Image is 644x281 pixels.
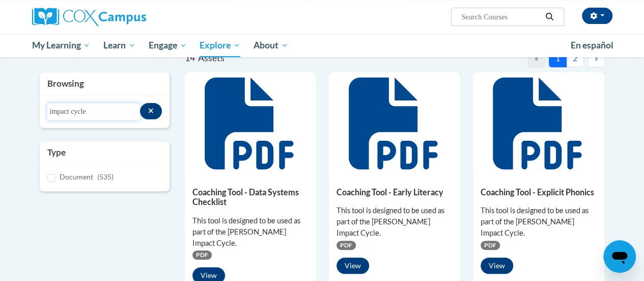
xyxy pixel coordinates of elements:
input: Search resources [47,103,141,120]
span: Assets [198,53,225,63]
button: Search resources [140,103,162,119]
button: Search [542,11,557,23]
iframe: Button to launch messaging window [603,240,636,273]
h5: Coaching Tool - Data Systems Checklist [192,187,309,207]
a: Learn [97,34,142,57]
a: Explore [193,34,247,57]
div: This tool is designed to be used as part of the [PERSON_NAME] Impact Cycle. [481,205,597,239]
button: View [481,258,513,274]
a: Engage [142,34,193,57]
button: Account Settings [582,8,612,24]
button: View [337,258,369,274]
button: 2 [566,49,584,67]
span: My Learning [32,39,90,52]
h5: Coaching Tool - Explicit Phonics [481,187,597,197]
div: This tool is designed to be used as part of the [PERSON_NAME] Impact Cycle. [337,205,453,239]
a: My Learning [25,34,97,57]
img: Cox Campus [32,8,146,26]
span: En español [571,40,613,50]
h3: Type [47,146,162,159]
div: Main menu [24,34,620,57]
nav: Pagination Navigation [395,49,605,67]
h3: Browsing [47,78,162,90]
span: (535) [97,172,114,181]
span: PDF [481,241,500,250]
a: About [247,34,295,57]
div: This tool is designed to be used as part of the [PERSON_NAME] Impact Cycle. [192,215,309,249]
button: 1 [549,49,567,67]
span: Learn [103,39,135,52]
button: Next [588,49,605,67]
span: PDF [192,250,212,260]
h5: Coaching Tool - Early Literacy [337,187,453,197]
span: Engage [149,39,187,52]
span: » [595,53,598,63]
a: Cox Campus [32,8,215,26]
a: En español [564,35,620,56]
span: PDF [337,241,356,250]
span: Explore [200,39,240,52]
span: 14 [185,53,195,63]
span: Document [60,172,93,181]
span: About [254,39,288,52]
input: Search Courses [460,11,542,23]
